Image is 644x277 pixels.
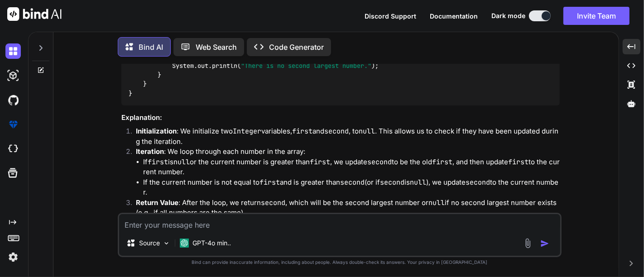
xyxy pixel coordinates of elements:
button: Documentation [430,11,478,21]
code: first [508,158,529,167]
p: Bind AI [139,42,163,53]
p: Code Generator [269,42,324,53]
img: settings [5,249,21,265]
code: second [324,127,349,136]
span: "There is no second largest number." [241,62,371,70]
span: Discord Support [365,12,416,20]
li: If the current number is not equal to and is greater than (or if is ), we update to the current n... [143,177,560,198]
img: githubDark [5,92,21,108]
code: second [367,158,392,167]
code: Integer [233,127,261,136]
code: first [260,178,280,187]
p: Web Search [196,42,237,53]
code: second [466,178,490,187]
strong: Return Value [136,198,178,207]
img: darkAi-studio [5,68,21,83]
p: GPT-4o min.. [192,239,231,248]
span: Documentation [430,12,478,20]
li: : After the loop, we return , which will be the second largest number or if no second largest num... [129,198,560,218]
p: Bind can provide inaccurate information, including about people. Always double-check its answers.... [118,259,562,266]
img: cloudideIcon [5,141,21,157]
code: second [340,178,365,187]
code: first [292,127,312,136]
li: : We loop through each number in the array: [129,147,560,198]
button: Invite Team [563,7,630,25]
img: Bind AI [7,7,62,21]
code: first [310,158,330,167]
code: null [410,178,426,187]
img: premium [5,117,21,132]
button: Discord Support [365,11,416,21]
li: : We initialize two variables, and , to . This allows us to check if they have been updated durin... [129,126,560,147]
h3: Explanation: [121,113,560,123]
code: null [428,198,445,207]
code: second [261,198,285,207]
code: first [148,158,168,167]
li: If is or the current number is greater than , we update to be the old , and then update to the cu... [143,157,560,177]
code: null [359,127,375,136]
code: null [173,158,190,167]
code: first [432,158,452,167]
img: GPT-4o mini [180,239,189,248]
img: Pick Models [163,239,170,247]
strong: Initialization [136,127,177,135]
code: second [380,178,404,187]
img: darkChat [5,43,21,59]
img: attachment [523,238,533,248]
img: icon [540,239,549,248]
span: Dark mode [491,11,525,20]
p: Source [139,239,160,248]
strong: Iteration [136,147,164,156]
